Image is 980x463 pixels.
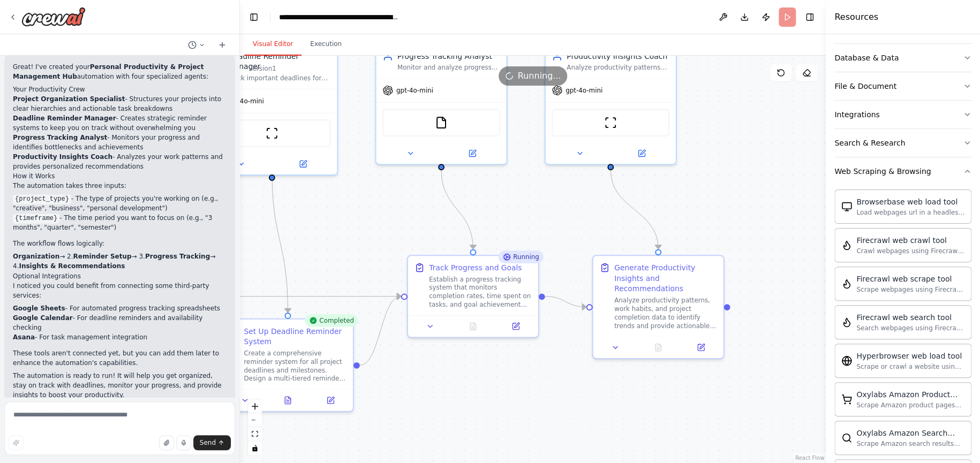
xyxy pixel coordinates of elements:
[13,314,73,321] strong: Google Calendar
[605,170,664,249] g: Edge from 95494daa-1729-4708-a224-3a0341b46ee6 to 43af78a3-8b24-436c-9c09-8fe4012e99e4
[435,116,448,129] img: FileReadTool
[683,341,719,354] button: Open in side panel
[13,253,59,260] strong: Organization
[159,435,174,450] button: Upload files
[13,333,35,340] strong: Asana
[856,274,964,284] div: Firecrawl web scrape tool
[13,133,227,152] li: - Monitors your progress and identifies bottlenecks and achievements
[834,101,971,128] button: Integrations
[436,170,478,249] g: Edge from 37e2d91d-4ea0-458b-b864-8ebb00a43366 to a47590a4-a32c-4417-a128-ae3888bb9249
[614,296,717,330] div: Analyze productivity patterns, work habits, and project completion data to identify trends and pr...
[13,370,227,399] p: The automation is ready to run! It will help you get organized, stay on track with deadlines, mon...
[266,127,278,140] img: ScrapeWebsiteTool
[407,255,539,338] div: RunningTrack Progress and GoalsEstablish a progress tracking system that monitors completion rate...
[13,194,227,213] li: - The type of projects you're working on (e.g., "creative", "business", "personal development")
[397,64,500,72] div: Monitor and analyze progress on {project_type} goals by tracking completion rates, identifying bo...
[13,94,227,113] li: - Structures your projects into clear hierarchies and actionable task breakdowns
[612,147,672,160] button: Open in side panel
[222,318,354,412] div: CompletedSet Up Deadline Reminder SystemCreate a comprehensive reminder system for all project de...
[273,157,333,170] button: Open in side panel
[13,134,107,141] strong: Progress Tracking Analyst
[856,247,964,255] div: Crawl webpages using Firecrawl and return the contents
[841,432,852,443] img: Oxylabsamazonsearchscrapertool
[13,313,227,332] li: - For deadline reminders and availability checking
[248,399,262,413] button: zoom in
[834,157,971,185] button: Web Scraping & Browsing
[396,86,433,95] span: gpt-4o-mini
[184,39,209,51] button: Switch to previous chat
[834,72,971,100] button: File & Document
[248,399,262,455] div: React Flow controls
[856,208,964,217] div: Load webpages url in a headless browser using Browserbase and return the contents
[856,401,964,409] div: Scrape Amazon product pages with Oxylabs Amazon Product Scraper
[567,51,669,62] div: Productivity Insights Coach
[429,275,532,309] div: Establish a progress tracking system that monitors completion rates, time spent on tasks, and goa...
[193,435,231,450] button: Send
[375,43,507,165] div: Progress Tracking AnalystMonitor and analyze progress on {project_type} goals by tracking complet...
[13,271,227,280] h2: Optional Integrations
[248,413,262,427] button: zoom out
[856,351,964,361] div: Hyperbrowser web load tool
[360,291,401,370] g: Edge from 93f3784e-af5c-40d9-a5df-04364605a355 to a47590a4-a32c-4417-a128-ae3888bb9249
[856,324,964,332] div: Search webpages using Firecrawl and return the results
[13,153,112,161] strong: Productivity Insights Coach
[13,63,203,80] strong: Personal Productivity & Project Management Hub
[214,39,231,51] button: Start a new chat
[200,438,216,447] span: Send
[13,214,59,223] code: {timeframe}
[856,439,964,448] div: Scrape Amazon search results with Oxylabs Amazon Search Scraper
[246,10,261,25] button: Hide left sidebar
[841,355,852,366] img: Hyperbrowserloadtool
[841,317,852,328] img: Firecrawlsearchtool
[244,349,346,383] div: Create a comprehensive reminder system for all project deadlines and milestones. Design a multi-t...
[301,33,350,56] button: Execution
[841,240,852,251] img: Firecrawlcrawlwebsitetool
[279,12,399,22] nav: breadcrumb
[248,427,262,441] button: fit view
[841,201,852,212] img: Browserbaseloadtool
[73,253,132,260] strong: Reminder Setup
[834,11,878,24] h4: Resources
[305,314,358,327] div: Completed
[267,170,293,313] g: Edge from e1be358d-72c3-40e9-b5cf-d5b93f81de21 to 93f3784e-af5c-40d9-a5df-04364605a355
[248,441,262,455] button: toggle interactivity
[834,52,899,63] div: Database & Data
[21,7,86,26] img: Logo
[145,253,210,260] strong: Progress Tracking
[856,362,964,371] div: Scrape or crawl a website using Hyperbrowser and return the contents in properly formatted markdo...
[841,278,852,289] img: Firecrawlscrapewebsitetool
[13,239,227,248] p: The workflow flows logically:
[227,97,264,105] span: gpt-4o-mini
[176,435,191,450] button: Click to speak your automation idea
[442,147,502,160] button: Open in side panel
[795,455,824,461] a: React Flow attribution
[244,326,346,347] div: Set Up Deadline Reminder System
[13,332,227,341] li: - For task management integration
[244,33,301,56] button: Visual Editor
[13,348,227,367] p: These tools aren't connected yet, but you can add them later to enhance the automation's capabili...
[834,44,971,72] button: Database & Data
[856,312,964,323] div: Firecrawl web search tool
[604,116,617,129] img: ScrapeWebsiteTool
[856,196,964,207] div: Browserbase web load tool
[429,262,522,273] div: Track Progress and Goals
[13,280,227,300] p: I noticed you could benefit from connecting some third-party services:
[13,303,227,313] li: - For automated progress tracking spreadsheets
[13,95,125,103] strong: Project Organization Specialist
[834,129,971,157] button: Search & Research
[13,181,227,191] p: The automation takes three inputs:
[13,304,65,312] strong: Google Sheets
[566,86,602,95] span: gpt-4o-mini
[312,394,349,407] button: Open in side panel
[614,262,717,294] div: Generate Productivity Insights and Recommendations
[13,85,227,94] h2: Your Productivity Crew
[834,109,879,120] div: Integrations
[206,43,338,176] div: Deadline Reminder ManagerTrack important deadlines for {project_type} projects and create strateg...
[834,138,905,148] div: Search & Research
[266,394,311,407] button: View output
[545,291,586,313] g: Edge from a47590a4-a32c-4417-a128-ae3888bb9249 to 43af78a3-8b24-436c-9c09-8fe4012e99e4
[497,320,534,333] button: Open in side panel
[834,81,896,92] div: File & Document
[228,51,331,72] div: Deadline Reminder Manager
[175,291,401,302] g: Edge from c1cb817f-71eb-49db-8784-4558a79b91c3 to a47590a4-a32c-4417-a128-ae3888bb9249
